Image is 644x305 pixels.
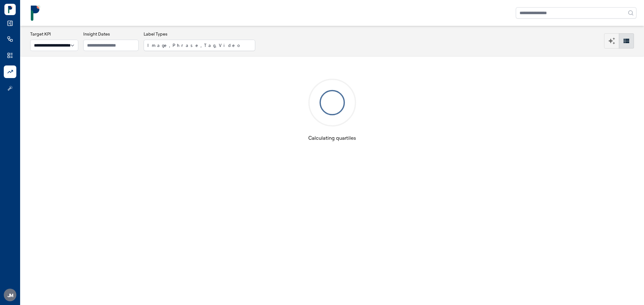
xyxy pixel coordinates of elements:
h3: Insight Dates [83,31,139,37]
img: Logo [4,4,16,15]
button: JM [4,289,16,301]
h3: Label Types [144,31,255,37]
h3: Target KPI [30,31,78,37]
button: Image, Phrase, Tag, Video [144,40,255,51]
div: J M [4,289,16,301]
img: logo [28,5,43,21]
